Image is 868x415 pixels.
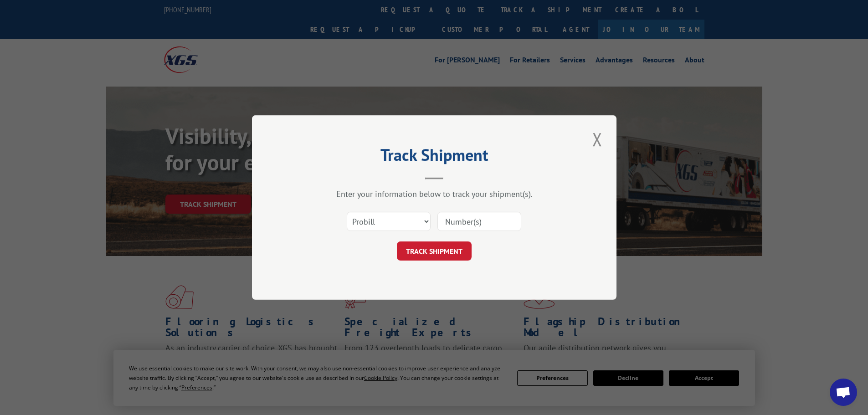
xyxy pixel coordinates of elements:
button: TRACK SHIPMENT [397,241,472,261]
button: Close modal [590,127,605,152]
h2: Track Shipment [298,149,571,166]
a: Open chat [830,379,857,406]
input: Number(s) [437,212,521,231]
div: Enter your information below to track your shipment(s). [298,189,571,199]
